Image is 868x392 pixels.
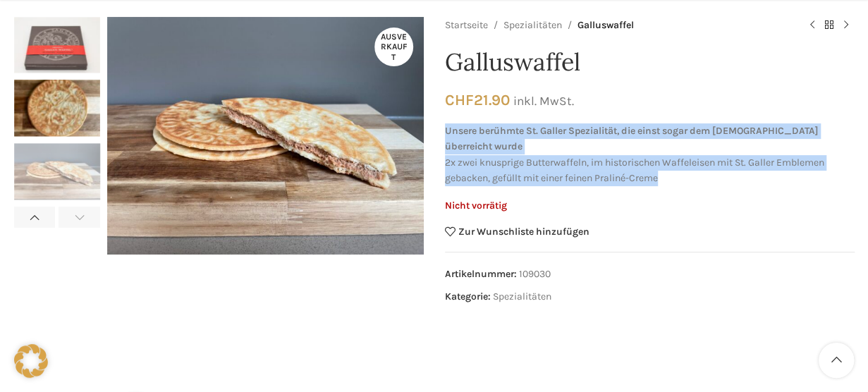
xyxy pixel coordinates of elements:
a: Previous product [804,17,821,34]
span: Galluswaffel [577,18,634,33]
span: Kategorie: [445,290,491,302]
small: inkl. MwSt. [513,94,574,108]
a: Startseite [445,18,488,33]
span: CHF [445,91,474,109]
span: Ausverkauft [374,27,413,66]
p: 2x zwei knusprige Butterwaffeln, im historischen Waffeleisen mit St. Galler Emblemen gebacken, ge... [445,123,855,187]
img: Galluswaffel – Bild 3 [14,80,100,137]
p: Nicht vorrätig [445,200,855,212]
span: 109030 [519,268,551,280]
a: Spezialitäten [503,18,562,33]
div: Previous slide [14,207,56,228]
div: 4 / 4 [14,143,100,207]
bdi: 21.90 [445,91,510,109]
a: Scroll to top button [819,343,854,378]
nav: Breadcrumb [445,17,790,34]
div: 4 / 4 [104,17,427,255]
a: Zur Wunschliste hinzufügen [445,226,590,237]
img: Galluswaffel – Bild 4 [14,143,100,200]
a: Spezialitäten [493,290,551,302]
div: 2 / 4 [14,17,100,80]
div: 3 / 4 [14,80,100,144]
span: Zur Wunschliste hinzufügen [458,227,589,237]
img: Galluswaffel – Bild 2 [14,17,100,73]
h1: Galluswaffel [445,48,855,77]
b: Unsere berühmte St. Galler Spezialität, die einst sogar dem [DEMOGRAPHIC_DATA] überreicht wurde [445,125,819,152]
div: Next slide [59,207,100,228]
a: Next product [838,17,855,34]
span: Artikelnummer: [445,268,517,280]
